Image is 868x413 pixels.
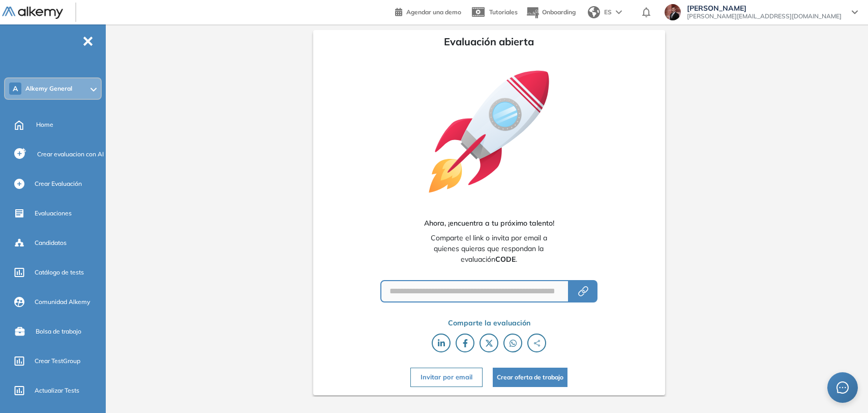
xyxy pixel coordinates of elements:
[542,8,576,16] span: Onboarding
[406,8,461,16] span: Agendar una demo
[687,4,842,12] span: [PERSON_NAME]
[687,12,842,20] span: [PERSON_NAME][EMAIL_ADDRESS][DOMAIN_NAME]
[495,255,516,264] b: CODE
[444,34,534,49] span: Evaluación abierta
[35,356,80,366] span: Crear TestGroup
[2,7,63,19] img: Logo
[36,120,53,129] span: Home
[836,381,849,394] span: message
[13,85,18,93] span: A
[604,8,612,17] span: ES
[35,297,90,307] span: Comunidad Alkemy
[35,268,84,277] span: Catálogo de tests
[25,85,72,93] span: Alkemy General
[424,218,554,229] span: Ahora, ¡encuentra a tu próximo talento!
[37,150,104,159] span: Crear evaluacion con AI
[448,318,530,328] span: Comparte la evaluación
[526,2,576,23] button: Onboarding
[35,238,67,247] span: Candidatos
[410,368,483,387] button: Invitar por email
[395,5,461,17] a: Agendar una demo
[35,209,72,218] span: Evaluaciones
[35,386,79,395] span: Actualizar Tests
[422,233,556,265] span: Comparte el link o invita por email a quienes quieras que respondan la evaluación .
[489,8,518,16] span: Tutoriales
[493,368,567,387] button: Crear oferta de trabajo
[35,179,82,188] span: Crear Evaluación
[616,10,622,14] img: arrow
[36,327,81,336] span: Bolsa de trabajo
[588,6,600,18] img: world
